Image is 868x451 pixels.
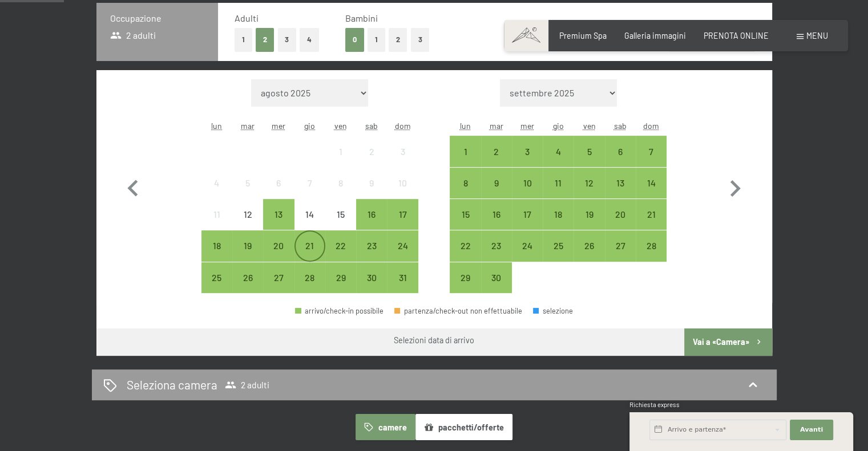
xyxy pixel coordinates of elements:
[201,230,232,261] div: Mon Aug 18 2025
[233,178,262,207] div: 5
[263,262,294,293] div: arrivo/check-in possibile
[264,210,293,238] div: 13
[356,262,387,293] div: arrivo/check-in possibile
[388,178,417,207] div: 10
[233,210,262,238] div: 12
[356,136,387,166] div: arrivo/check-in non effettuabile
[513,178,542,207] div: 10
[481,262,512,293] div: arrivo/check-in possibile
[605,199,636,230] div: Sat Sep 20 2025
[543,230,574,261] div: arrivo/check-in possibile
[481,168,512,198] div: arrivo/check-in possibile
[389,28,407,51] button: 2
[800,425,823,434] span: Avanti
[544,210,572,238] div: 18
[387,230,418,261] div: Sun Aug 24 2025
[605,168,636,198] div: Sat Sep 13 2025
[790,420,833,440] button: Avanti
[482,273,511,302] div: 30
[256,28,274,51] button: 2
[574,168,604,198] div: arrivo/check-in possibile
[356,230,387,261] div: arrivo/check-in possibile
[325,262,356,293] div: Fri Aug 29 2025
[606,178,635,207] div: 13
[201,168,232,198] div: arrivo/check-in non effettuabile
[263,230,294,261] div: arrivo/check-in possibile
[450,230,481,261] div: Mon Sep 22 2025
[451,178,479,207] div: 8
[203,273,231,302] div: 25
[482,147,511,176] div: 2
[232,262,263,293] div: Tue Aug 26 2025
[387,136,418,166] div: Sun Aug 03 2025
[605,168,636,198] div: arrivo/check-in possibile
[294,199,325,230] div: Thu Aug 14 2025
[296,241,324,270] div: 21
[806,31,828,40] span: Menu
[482,210,511,238] div: 16
[605,199,636,230] div: arrivo/check-in possibile
[553,121,564,131] abbr: giovedì
[482,241,511,270] div: 23
[543,168,574,198] div: Thu Sep 11 2025
[296,178,324,207] div: 7
[574,199,604,230] div: arrivo/check-in possibile
[357,241,386,270] div: 23
[637,147,665,176] div: 7
[575,241,603,270] div: 26
[543,199,574,230] div: Thu Sep 18 2025
[295,307,383,315] div: arrivo/check-in possibile
[481,136,512,166] div: arrivo/check-in possibile
[513,241,542,270] div: 24
[395,121,411,131] abbr: domenica
[559,31,607,40] span: Premium Spa
[356,230,387,261] div: Sat Aug 23 2025
[513,147,542,176] div: 3
[356,414,415,440] button: camere
[481,199,512,230] div: arrivo/check-in possibile
[201,230,232,261] div: arrivo/check-in possibile
[203,241,231,270] div: 18
[574,136,604,166] div: Fri Sep 05 2025
[387,199,418,230] div: Sun Aug 17 2025
[637,178,665,207] div: 14
[296,210,324,238] div: 14
[263,199,294,230] div: arrivo/check-in possibile
[636,230,667,261] div: Sun Sep 28 2025
[451,273,479,302] div: 29
[201,168,232,198] div: Mon Aug 04 2025
[643,121,659,131] abbr: domenica
[304,121,315,131] abbr: giovedì
[605,230,636,261] div: Sat Sep 27 2025
[294,168,325,198] div: arrivo/check-in non effettuabile
[233,241,262,270] div: 19
[636,136,667,166] div: arrivo/check-in possibile
[325,199,356,230] div: arrivo/check-in non effettuabile
[606,210,635,238] div: 20
[636,199,667,230] div: arrivo/check-in possibile
[637,241,665,270] div: 28
[718,79,752,294] button: Mese successivo
[543,168,574,198] div: arrivo/check-in possibile
[512,199,543,230] div: Wed Sep 17 2025
[294,262,325,293] div: Thu Aug 28 2025
[232,168,263,198] div: arrivo/check-in non effettuabile
[636,168,667,198] div: Sun Sep 14 2025
[263,168,294,198] div: arrivo/check-in non effettuabile
[356,168,387,198] div: Sat Aug 09 2025
[201,262,232,293] div: Mon Aug 25 2025
[387,230,418,261] div: arrivo/check-in possibile
[235,13,259,23] span: Adulti
[543,136,574,166] div: arrivo/check-in possibile
[394,335,474,346] div: Selezioni data di arrivo
[387,168,418,198] div: arrivo/check-in non effettuabile
[278,28,297,51] button: 3
[606,147,635,176] div: 6
[512,168,543,198] div: arrivo/check-in possibile
[325,168,356,198] div: arrivo/check-in non effettuabile
[232,199,263,230] div: arrivo/check-in non effettuabile
[450,199,481,230] div: arrivo/check-in possibile
[512,136,543,166] div: Wed Sep 03 2025
[264,178,293,207] div: 6
[345,28,364,51] button: 0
